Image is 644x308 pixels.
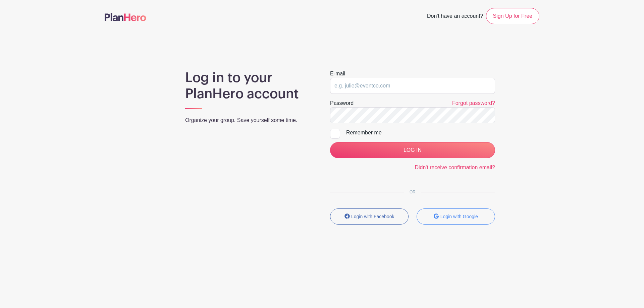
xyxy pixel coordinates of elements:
[330,142,495,158] input: LOG IN
[351,214,394,219] small: Login with Facebook
[185,70,314,102] h1: Log in to your PlanHero account
[105,13,146,21] img: logo-507f7623f17ff9eddc593b1ce0a138ce2505c220e1c5a4e2b4648c50719b7d32.svg
[440,214,478,219] small: Login with Google
[185,116,314,124] p: Organize your group. Save yourself some time.
[486,8,539,24] a: Sign Up for Free
[330,70,345,78] label: E-mail
[330,78,495,94] input: e.g. julie@eventco.com
[452,100,495,106] a: Forgot password?
[330,208,409,225] button: Login with Facebook
[417,208,495,225] button: Login with Google
[427,9,483,24] span: Don't have an account?
[404,190,421,194] span: OR
[346,129,495,137] div: Remember me
[415,165,495,170] a: Didn't receive confirmation email?
[330,99,354,107] label: Password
